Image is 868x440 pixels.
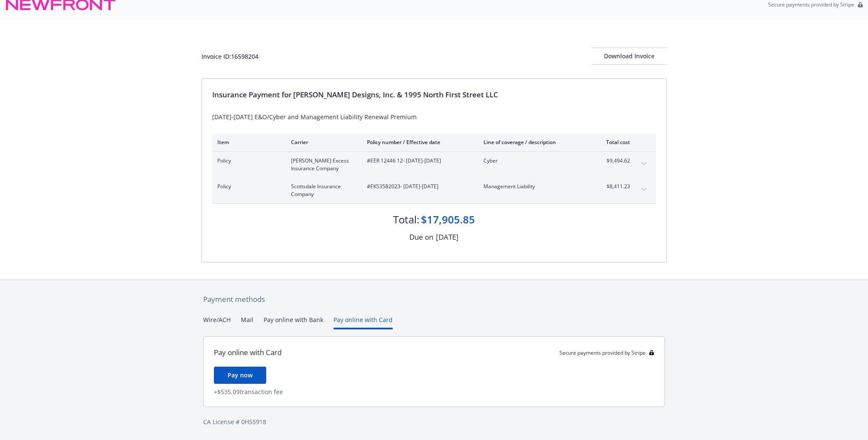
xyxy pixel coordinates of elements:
span: $9,494.62 [598,157,630,165]
div: Download Invoice [592,48,667,64]
span: #EKS3582023 - [DATE]-[DATE] [367,183,470,190]
button: Mail [241,315,253,329]
div: Line of coverage / description [484,139,584,146]
div: Due on [409,232,433,243]
p: Secure payments provided by Stripe [768,1,854,8]
span: Scottsdale Insurance Company [291,183,353,198]
span: Pay now [228,371,252,379]
span: [PERSON_NAME] Excess Insurance Company [291,157,353,172]
span: Policy [217,183,277,190]
button: Pay online with Card [333,315,393,329]
div: Policy[PERSON_NAME] Excess Insurance Company#EER 12446 12- [DATE]-[DATE]Cyber$9,494.62expand content [212,152,656,178]
div: Invoice ID: 16598204 [201,52,258,61]
div: Insurance Payment for [PERSON_NAME] Designs, Inc. & 1995 North First Street LLC [212,89,656,100]
span: Cyber [484,157,584,165]
div: Secure payments provided by Stripe [559,349,654,356]
div: Payment methods [203,294,665,305]
button: Download Invoice [592,48,667,65]
button: expand content [637,157,651,171]
div: $17,905.85 [421,212,475,227]
button: expand content [637,183,651,196]
button: Pay online with Bank [264,315,323,329]
div: Total cost [598,139,630,146]
div: Policy number / Effective date [367,139,470,146]
div: Item [217,139,277,146]
span: Management Liability [484,183,584,190]
div: [DATE] [436,232,459,243]
button: Pay now [214,367,266,384]
div: Total: [393,212,419,227]
span: Policy [217,157,277,165]
div: Pay online with Card [214,347,282,358]
div: CA License # 0H55918 [203,417,665,426]
div: + $535.09 transaction fee [214,387,654,396]
div: [DATE]-[DATE] E&O/Cyber and Management Liability Renewal Premium [212,112,656,121]
span: $8,411.23 [598,183,630,190]
div: Carrier [291,139,353,146]
span: #EER 12446 12 - [DATE]-[DATE] [367,157,470,165]
div: PolicyScottsdale Insurance Company#EKS3582023- [DATE]-[DATE]Management Liability$8,411.23expand c... [212,178,656,203]
button: Wire/ACH [203,315,231,329]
